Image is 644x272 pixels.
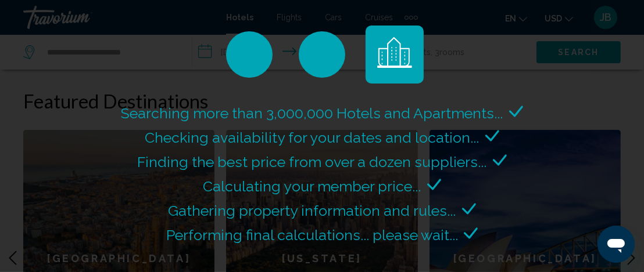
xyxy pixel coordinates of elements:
[598,226,635,263] iframe: Button to launch messaging window
[138,153,487,171] span: Finding the best price from over a dozen suppliers...
[121,104,503,122] span: Searching more than 3,000,000 Hotels and Apartments...
[166,226,458,244] span: Performing final calculations... please wait...
[203,177,421,195] span: Calculating your member price...
[169,202,456,219] span: Gathering property information and rules...
[145,129,480,146] span: Checking availability for your dates and location...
